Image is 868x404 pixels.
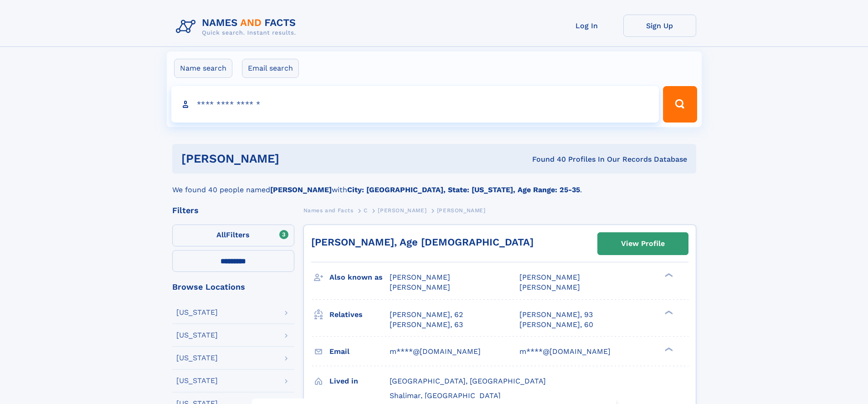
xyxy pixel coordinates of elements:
[176,377,218,384] div: [US_STATE]
[663,272,673,278] div: ❯
[406,154,687,164] div: Found 40 Profiles In Our Records Database
[171,86,659,123] input: search input
[174,59,232,78] label: Name search
[390,273,450,281] span: [PERSON_NAME]
[390,310,463,320] a: [PERSON_NAME], 62
[311,236,534,248] a: [PERSON_NAME], Age [DEMOGRAPHIC_DATA]
[364,205,368,216] a: C
[623,15,696,37] a: Sign Up
[172,174,696,195] div: We found 40 people named with .
[621,233,665,254] div: View Profile
[329,307,390,322] h3: Relatives
[378,205,426,216] a: [PERSON_NAME]
[663,309,673,315] div: ❯
[270,185,332,194] b: [PERSON_NAME]
[390,320,463,330] a: [PERSON_NAME], 63
[519,273,580,281] span: [PERSON_NAME]
[347,185,580,194] b: City: [GEOGRAPHIC_DATA], State: [US_STATE], Age Range: 25-35
[303,205,354,216] a: Names and Facts
[378,207,426,214] span: [PERSON_NAME]
[242,59,299,78] label: Email search
[329,373,390,389] h3: Lived in
[364,207,368,214] span: C
[176,354,218,362] div: [US_STATE]
[172,283,294,291] div: Browse Locations
[519,320,593,330] a: [PERSON_NAME], 60
[329,270,390,285] h3: Also known as
[181,153,406,164] h1: [PERSON_NAME]
[663,86,697,123] button: Search Button
[176,332,218,339] div: [US_STATE]
[519,283,580,291] span: [PERSON_NAME]
[172,206,294,215] div: Filters
[172,225,294,246] label: Filters
[390,391,501,400] span: Shalimar, [GEOGRAPHIC_DATA]
[519,310,593,320] a: [PERSON_NAME], 93
[176,309,218,316] div: [US_STATE]
[390,283,450,291] span: [PERSON_NAME]
[598,233,688,255] a: View Profile
[390,377,546,385] span: [GEOGRAPHIC_DATA], [GEOGRAPHIC_DATA]
[329,344,390,359] h3: Email
[172,15,303,39] img: Logo Names and Facts
[437,207,486,214] span: [PERSON_NAME]
[663,346,673,352] div: ❯
[550,15,623,37] a: Log In
[216,230,226,239] span: All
